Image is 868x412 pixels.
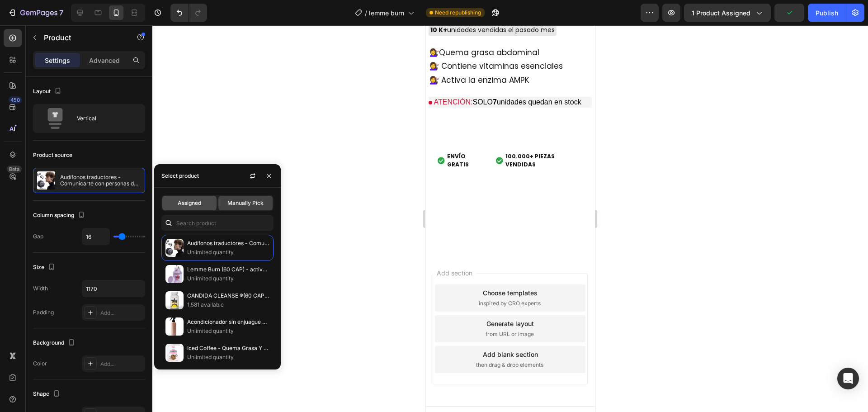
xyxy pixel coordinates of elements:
div: Background [33,337,77,349]
div: Buy it now [70,99,99,111]
div: Publish [816,8,838,18]
img: collections [165,265,184,283]
span: / [365,8,367,18]
div: Layout [33,85,63,98]
img: collections [165,344,184,362]
p: Settings [45,56,70,65]
p: Iced Coffee - Quema Grasa Y Deshincha Tu Abdomen Mientras Disfrutas De Tu Cafe Favorito [187,344,269,353]
span: from URL or image [60,305,108,313]
p: 1,581 available [187,300,269,309]
div: Add... [100,360,143,368]
span: lemme burn [369,8,404,18]
input: Auto [82,228,109,245]
p: Audífonos traductores - Comunicarte con personas de otros países nunca fue tan fácil Mas de 144 I... [60,174,141,187]
div: Choose templates [57,263,112,272]
img: product feature img [37,171,55,189]
div: Padding [33,308,54,317]
span: Manually Pick [227,199,264,207]
span: Need republishing [435,9,481,17]
img: collections [165,239,184,257]
div: Generate layout [61,294,108,303]
div: Size [33,261,57,274]
p: Unlimited quantity [187,353,269,362]
div: Color [33,360,47,368]
p: Unlimited quantity [187,248,269,257]
div: 450 [9,96,22,104]
input: Auto [82,280,145,297]
p: 💇‍♀️Quema grasa abdominal [4,20,165,34]
span: 7 [67,73,71,81]
img: collections [165,291,184,309]
span: then drag & drop elements [51,336,118,344]
div: Column spacing [33,209,87,222]
div: Undo/Redo [170,4,207,22]
iframe: Design area [425,25,595,412]
p: CANDIDA CLEANSE ®(60 CAPSULAS)- MEJORA TU SALUD DE MANERA NATUAL [187,291,269,300]
p: Acondicionador sin enjuague Simply Nutritive [187,317,269,327]
button: 1 product assigned [684,4,771,22]
div: Add blank section [57,324,113,334]
button: Buy it now [3,96,166,114]
p: SOLO unidades quedan en stock [3,71,166,82]
p: Unlimited quantity [187,327,269,336]
p: 💇‍♀️ Activa la enzima AMPK [4,48,165,62]
input: Search in Settings & Advanced [161,215,274,231]
span: 1 product assigned [692,8,750,18]
p: Advanced [89,56,120,65]
p: 7 [59,7,63,18]
button: 7 [4,4,67,22]
p: Product [44,32,121,43]
span: inspired by CRO experts [53,274,115,282]
div: Shape [33,388,62,400]
span: Assigned [178,199,201,207]
span: Add section [8,243,51,252]
span: ENVÍO GRATIS [22,127,61,143]
p: Lemme Burn (60 CAP) - activar el metabolismo, reducir la grasa abdominal y favorecer una composic... [187,265,269,274]
div: Beta [7,166,22,173]
div: Add... [100,309,143,317]
div: Vertical [77,108,132,129]
span: ATENCIÓN: [9,73,47,81]
div: Gap [33,232,43,241]
div: Width [33,284,48,293]
p: Audífonos traductores - Comunicarte con personas de otros países nunca fue tan fácil Mas de 144 I... [187,239,269,248]
div: Select product [161,172,199,180]
span: 100.000+ PIEZAS VENDIDAS [80,127,157,143]
button: Publish [808,4,846,22]
div: Open Intercom Messenger [837,368,859,389]
p: 💇‍♀️ Contiene vitaminas esenciales [4,34,165,48]
div: Product source [33,151,72,159]
img: collections [165,317,184,336]
p: Unlimited quantity [187,274,269,283]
